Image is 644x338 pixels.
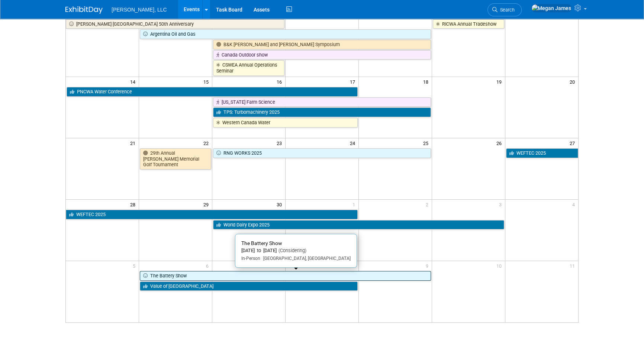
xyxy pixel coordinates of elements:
[66,210,358,219] a: WEFTEC 2025
[349,138,358,148] span: 24
[433,19,504,29] a: RICWA Annual Tradeshow
[498,200,505,209] span: 3
[496,77,505,86] span: 19
[241,240,282,246] span: The Battery Show
[277,248,306,253] span: (Considering)
[66,19,284,29] a: [PERSON_NAME] [GEOGRAPHIC_DATA] 50th Anniversary
[241,256,260,261] span: In-Person
[571,200,578,209] span: 4
[531,4,571,12] img: Megan James
[352,200,358,209] span: 1
[569,261,578,270] span: 11
[129,138,139,148] span: 21
[140,29,431,39] a: Argentina Oil and Gas
[496,261,505,270] span: 10
[203,77,212,86] span: 15
[67,87,358,97] a: PNCWA Water Conference
[496,138,505,148] span: 26
[203,200,212,209] span: 29
[349,77,358,86] span: 17
[203,138,212,148] span: 22
[213,220,504,230] a: World Dairy Expo 2025
[498,7,515,13] span: Search
[213,97,431,107] a: [US_STATE] Farm Science
[129,200,139,209] span: 28
[276,138,285,148] span: 23
[205,261,212,270] span: 6
[213,118,358,128] a: Western Canada Water
[569,77,578,86] span: 20
[112,7,167,13] span: [PERSON_NAME], LLC
[276,77,285,86] span: 16
[425,200,432,209] span: 2
[569,138,578,148] span: 27
[140,271,431,281] a: The Battery Show
[422,77,432,86] span: 18
[506,148,578,158] a: WEFTEC 2025
[132,261,139,270] span: 5
[425,261,432,270] span: 9
[422,138,432,148] span: 25
[260,256,351,261] span: [GEOGRAPHIC_DATA], [GEOGRAPHIC_DATA]
[129,77,139,86] span: 14
[487,3,522,16] a: Search
[213,50,431,60] a: Canada Outdoor show
[213,148,431,158] a: RNG WORKS 2025
[140,281,358,291] a: Value of [GEOGRAPHIC_DATA]
[213,60,284,75] a: CSWEA Annual Operations Seminar
[241,248,351,254] div: [DATE] to [DATE]
[65,6,103,14] img: ExhibitDay
[276,200,285,209] span: 30
[213,107,431,117] a: TPS: Turbomachinery 2025
[213,40,431,49] a: B&K [PERSON_NAME] and [PERSON_NAME] Symposium
[140,148,211,170] a: 29th Annual [PERSON_NAME] Memorial Golf Tournament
